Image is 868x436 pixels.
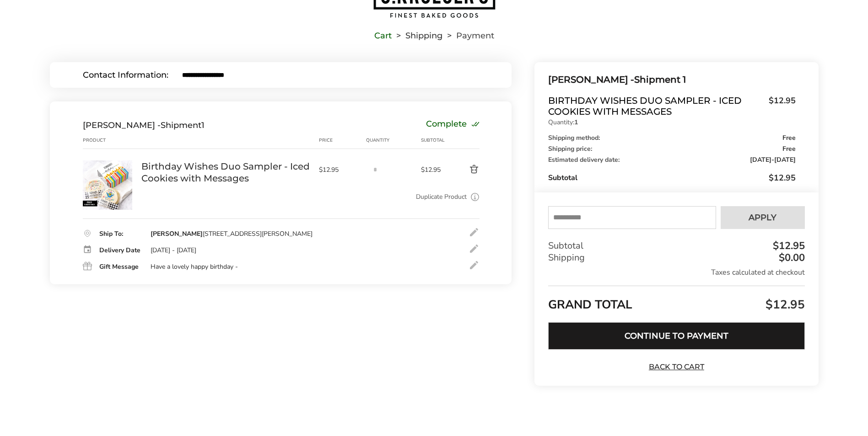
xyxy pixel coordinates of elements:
div: GRAND TOTAL [548,286,804,315]
input: E-mail [182,71,479,79]
span: Free [782,135,796,141]
div: [STREET_ADDRESS][PERSON_NAME] [151,230,313,238]
button: Continue to Payment [548,322,804,350]
div: Shipping price: [548,146,795,152]
div: Shipping method: [548,135,795,141]
button: Apply [721,206,805,229]
span: Free [782,146,796,152]
div: $12.95 [771,241,805,251]
div: Shipment [83,120,205,130]
div: Gift Message [99,264,141,270]
span: [DATE] [774,155,796,164]
button: Delete product [447,164,480,175]
div: Contact Information: [83,71,182,79]
span: [PERSON_NAME] - [83,120,161,130]
div: $0.00 [776,253,805,263]
span: - [750,157,796,163]
span: $12.95 [421,165,447,174]
div: Quantity [366,137,421,144]
span: $12.95 [319,165,362,174]
a: Birthday Wishes Duo Sampler - Iced Cookies with Messages [141,160,310,184]
div: Shipping [548,252,804,264]
span: $12.95 [764,95,796,115]
div: Product [83,137,141,144]
div: Shipment 1 [548,72,795,87]
span: [PERSON_NAME] - [548,74,634,85]
a: Birthday Wishes Duo Sampler - Iced Cookies with Messages$12.95 [548,95,795,117]
span: Apply [749,213,776,222]
a: Duplicate Product [416,192,467,202]
div: Subtotal [548,240,804,252]
span: Birthday Wishes Duo Sampler - Iced Cookies with Messages [548,95,764,117]
input: Quantity input [366,160,384,179]
span: $12.95 [769,172,796,183]
a: Birthday Wishes Duo Sampler - Iced Cookies with Messages [83,160,132,169]
div: Subtotal [421,137,447,144]
div: Taxes calculated at checkout [548,267,804,277]
strong: 1 [574,118,578,127]
div: Delivery Date [99,247,141,254]
div: Price [319,137,367,144]
li: Shipping [392,32,442,39]
a: Back to Cart [644,362,708,372]
span: [DATE] [750,155,771,164]
span: Payment [456,32,494,39]
div: Have a lovely happy birthday - [151,263,238,271]
a: Cart [374,32,392,39]
div: [DATE] - [DATE] [151,246,196,255]
p: Quantity: [548,119,795,126]
div: Complete [426,120,480,130]
div: Estimated delivery date: [548,157,795,163]
strong: [PERSON_NAME] [151,229,203,238]
img: Birthday Wishes Duo Sampler - Iced Cookies with Messages [83,160,132,210]
span: $12.95 [763,297,805,313]
div: Ship To: [99,231,141,237]
span: 1 [201,120,205,130]
div: Subtotal [548,172,795,183]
